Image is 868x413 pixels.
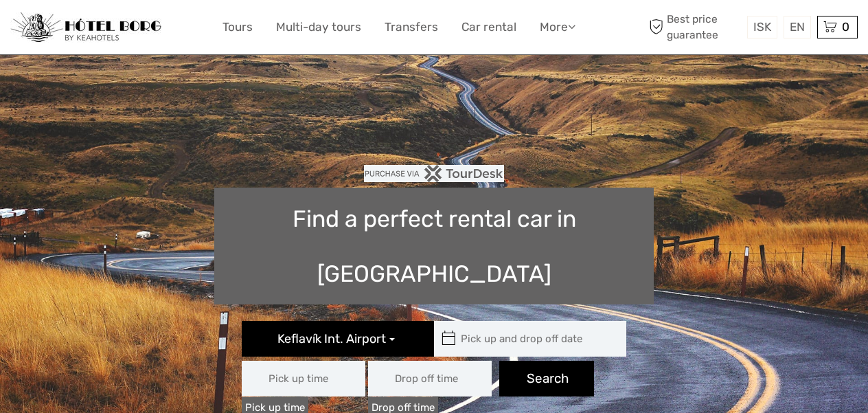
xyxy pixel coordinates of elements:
[364,165,503,182] img: PurchaseViaTourDesk.png
[214,188,654,304] h1: Find a perfect rental car in [GEOGRAPHIC_DATA]
[277,331,386,346] span: Keflavík Int. Airport
[10,12,161,43] img: 97-048fac7b-21eb-4351-ac26-83e096b89eb3_logo_small.jpg
[840,20,852,34] span: 0
[434,321,619,357] input: Pick up and drop off date
[242,321,434,357] button: Keflavík Int. Airport
[540,17,575,37] a: More
[222,17,253,37] a: Tours
[385,17,438,37] a: Transfers
[784,16,811,38] div: EN
[461,17,516,37] a: Car rental
[753,20,771,34] span: ISK
[368,361,492,397] input: Drop off time
[276,17,361,37] a: Multi-day tours
[646,12,744,42] span: Best price guarantee
[499,361,594,397] button: Search
[242,361,365,397] input: Pick up time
